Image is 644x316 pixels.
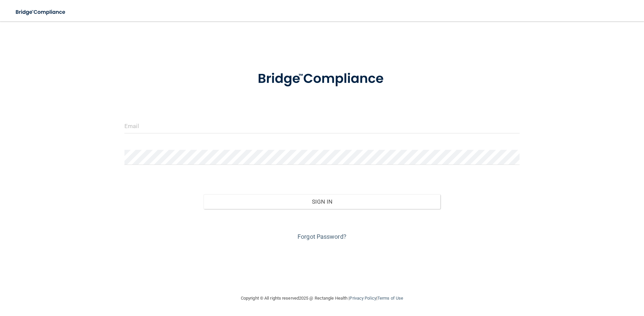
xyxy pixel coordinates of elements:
[298,233,346,240] a: Forgot Password?
[204,194,441,209] button: Sign In
[377,296,403,301] a: Terms of Use
[244,62,400,96] img: bridge_compliance_login_screen.278c3ca4.svg
[124,118,520,133] input: Email
[350,296,376,301] a: Privacy Policy
[200,288,444,309] div: Copyright © All rights reserved 2025 @ Rectangle Health | |
[10,5,72,19] img: bridge_compliance_login_screen.278c3ca4.svg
